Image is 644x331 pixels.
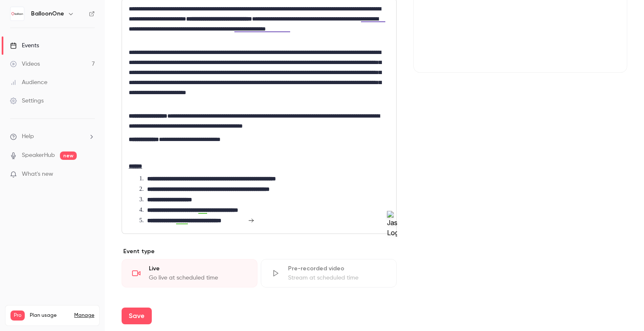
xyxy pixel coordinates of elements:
span: new [60,151,77,160]
a: SpeakerHub [22,151,55,160]
div: Pre-recorded videoStream at scheduled time [261,259,397,287]
iframe: Noticeable Trigger [85,171,95,178]
div: Settings [10,97,44,105]
h6: BalloonOne [31,10,64,18]
a: Manage [74,312,94,319]
div: LiveGo live at scheduled time [122,259,257,287]
div: Videos [10,60,40,68]
div: Events [10,41,39,50]
div: Go live at scheduled time [149,274,247,282]
div: Live [149,264,247,273]
button: Save [122,308,152,324]
span: Help [22,132,34,141]
span: Pro [10,310,25,321]
div: Stream at scheduled time [288,274,386,282]
div: Audience [10,78,47,87]
span: What's new [22,170,53,179]
span: Plan usage [30,312,69,319]
p: Event type [122,247,397,256]
img: BalloonOne [10,7,24,21]
div: Pre-recorded video [288,264,386,273]
li: help-dropdown-opener [10,132,95,141]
